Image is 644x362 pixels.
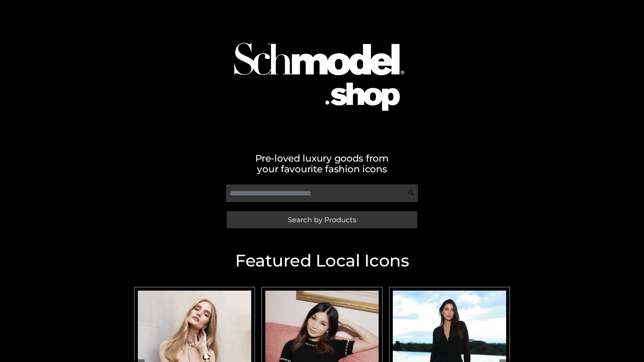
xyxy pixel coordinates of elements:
a: Search by Products [227,211,417,228]
h2: Pre-loved luxury goods from your favourite fashion icons [131,153,513,174]
h2: Featured Local Icons​ [131,252,513,269]
img: Search Icon [408,190,415,196]
span: Search by Products [288,216,356,223]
